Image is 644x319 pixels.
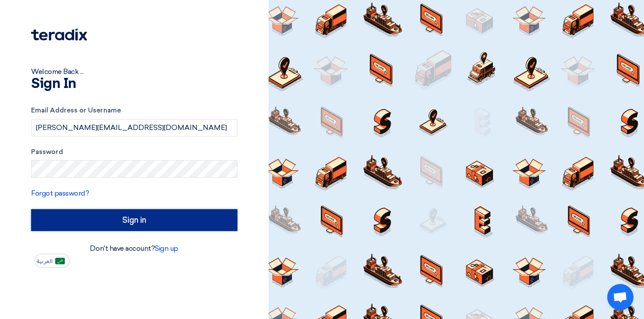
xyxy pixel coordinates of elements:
[31,243,237,254] div: Don't have account?
[31,77,237,91] h1: Sign In
[607,284,633,310] div: Open chat
[155,244,178,252] a: Sign up
[31,105,237,116] label: Email Address or Username
[31,28,87,41] img: Teradix logo
[37,258,53,264] span: العربية
[35,254,70,268] button: العربية
[31,147,237,157] label: Password
[31,189,89,197] a: Forgot password?
[31,119,237,137] input: Enter your business email or username
[31,209,237,231] input: Sign in
[31,67,237,77] div: Welcome Back ...
[55,258,65,264] img: ar-AR.png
